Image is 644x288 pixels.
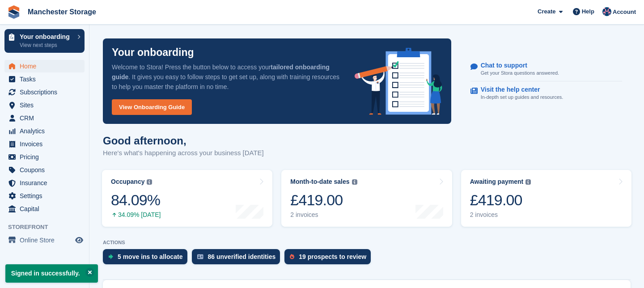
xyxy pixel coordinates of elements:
div: 34.09% [DATE] [111,211,161,219]
a: menu [4,112,85,124]
div: Occupancy [111,178,144,186]
h1: Good afternoon, [103,135,264,147]
span: Settings [20,190,73,202]
p: Visit the help center [481,86,556,93]
a: menu [4,125,85,137]
a: Manchester Storage [24,4,100,19]
a: menu [4,164,85,176]
span: Insurance [20,177,73,189]
a: menu [4,60,85,72]
p: In-depth set up guides and resources. [481,93,563,101]
a: 19 prospects to review [284,249,375,269]
span: CRM [20,112,73,124]
p: View next steps [20,41,73,49]
span: Capital [20,203,73,215]
a: Preview store [74,235,85,246]
span: Tasks [20,73,73,85]
p: Your onboarding [20,34,73,40]
a: Chat to support Get your Stora questions answered. [470,57,622,82]
span: Online Store [20,234,73,246]
a: menu [4,138,85,150]
div: 2 invoices [470,211,531,219]
p: Welcome to Stora! Press the button below to access your . It gives you easy to follow steps to ge... [112,62,340,92]
span: Account [613,8,636,17]
a: menu [4,190,85,202]
span: Subscriptions [20,86,73,98]
img: move_ins_to_allocate_icon-fdf77a2bb77ea45bf5b3d319d69a93e2d87916cf1d5bf7949dd705db3b84f3ca.svg [108,254,113,259]
div: 86 unverified identities [208,253,276,260]
a: Month-to-date sales £419.00 2 invoices [281,170,452,227]
div: 19 prospects to review [299,253,366,260]
span: Storefront [8,223,89,232]
span: Coupons [20,164,73,176]
span: Create [538,7,555,16]
div: Month-to-date sales [290,178,349,186]
img: prospect-51fa495bee0391a8d652442698ab0144808aea92771e9ea1ae160a38d050c398.svg [290,254,294,259]
span: Invoices [20,138,73,150]
img: icon-info-grey-7440780725fd019a000dd9b08b2336e03edf1995a4989e88bcd33f0948082b44.svg [352,179,357,185]
div: 84.09% [111,191,161,209]
span: Sites [20,99,73,111]
span: Home [20,60,73,72]
a: 86 unverified identities [192,249,285,269]
a: menu [4,177,85,189]
p: ACTIONS [103,240,631,246]
img: onboarding-info-6c161a55d2c0e0a8cae90662b2fe09162a5109e8cc188191df67fb4f79e88e88.svg [355,48,442,115]
div: 5 move ins to allocate [118,253,183,260]
img: stora-icon-8386f47178a22dfd0bd8f6a31ec36ba5ce8667c1dd55bd0f319d3a0aa187defe.svg [7,5,21,19]
a: Occupancy 84.09% 34.09% [DATE] [102,170,272,227]
p: Chat to support [481,62,552,69]
img: verify_identity-adf6edd0f0f0b5bbfe63781bf79b02c33cf7c696d77639b501bdc392416b5a36.svg [197,254,203,259]
a: 5 move ins to allocate [103,249,192,269]
p: Get your Stora questions answered. [481,69,559,77]
p: Signed in successfully. [5,264,98,283]
div: Awaiting payment [470,178,524,186]
a: Visit the help center In-depth set up guides and resources. [470,81,622,106]
span: Analytics [20,125,73,137]
a: menu [4,73,85,85]
img: icon-info-grey-7440780725fd019a000dd9b08b2336e03edf1995a4989e88bcd33f0948082b44.svg [147,179,152,185]
p: Your onboarding [112,47,194,58]
a: menu [4,203,85,215]
a: menu [4,234,85,246]
a: menu [4,99,85,111]
span: Help [582,7,594,16]
a: Your onboarding View next steps [4,29,85,53]
a: View Onboarding Guide [112,99,192,115]
div: £419.00 [470,191,531,209]
a: menu [4,86,85,98]
a: Awaiting payment £419.00 2 invoices [461,170,631,227]
span: Pricing [20,151,73,163]
div: £419.00 [290,191,357,209]
p: Here's what's happening across your business [DATE] [103,148,264,158]
a: menu [4,151,85,163]
img: icon-info-grey-7440780725fd019a000dd9b08b2336e03edf1995a4989e88bcd33f0948082b44.svg [525,179,531,185]
div: 2 invoices [290,211,357,219]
